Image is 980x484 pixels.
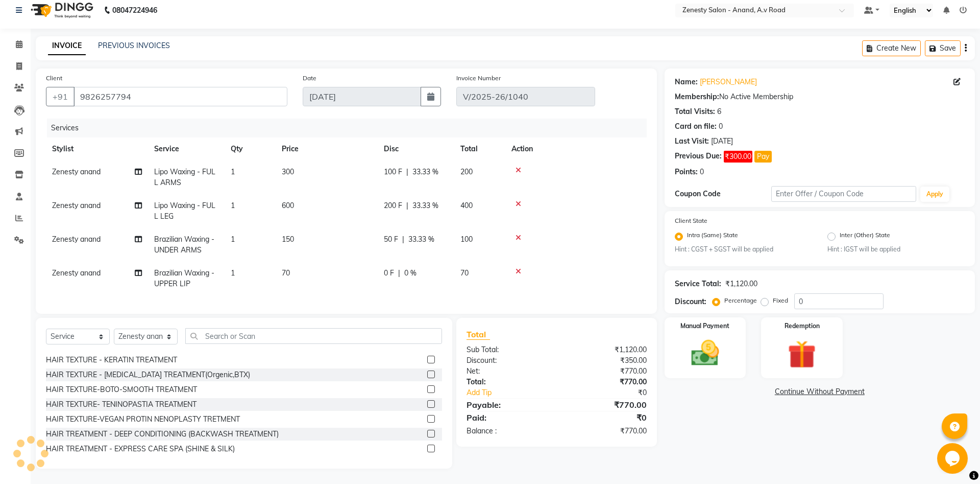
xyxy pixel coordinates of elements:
[52,167,101,176] span: Zenesty anand
[717,106,721,117] div: 6
[725,279,757,289] div: ₹1,120.00
[675,216,707,225] label: Client State
[185,328,442,344] input: Search or Scan
[384,268,394,279] span: 0 F
[52,268,101,278] span: Zenesty anand
[73,87,287,106] input: Search by Name/Mobile/Email/Code
[785,321,820,331] label: Redemption
[675,136,709,147] div: Last Visit:
[225,137,276,160] th: Qty
[402,234,404,245] span: |
[754,151,772,163] button: Pay
[454,137,505,160] th: Total
[675,77,698,87] div: Name:
[556,411,654,424] div: ₹0
[680,321,729,331] label: Manual Payment
[276,137,378,160] th: Price
[467,329,490,340] span: Total
[573,387,654,398] div: ₹0
[724,151,752,163] span: ₹300.00
[46,429,279,440] div: HAIR TREATMENT - DEEP CONDITIONING (BACKWASH TREATMENT)
[667,386,973,397] a: Continue Without Payment
[925,40,961,56] button: Save
[937,443,970,474] iframe: chat widget
[408,234,434,245] span: 33.33 %
[412,167,438,177] span: 33.33 %
[404,268,416,279] span: 0 %
[412,200,438,211] span: 33.33 %
[378,137,454,160] th: Disc
[719,121,723,132] div: 0
[459,366,556,377] div: Net:
[47,119,654,137] div: Services
[840,231,890,243] label: Inter (Other) State
[52,201,101,210] span: Zenesty anand
[675,151,722,163] div: Previous Due:
[46,384,197,395] div: HAIR TEXTURE-BOTO-SMOOTH TREATMENT
[459,399,556,411] div: Payable:
[460,235,473,244] span: 100
[459,426,556,436] div: Balance :
[459,377,556,387] div: Total:
[48,37,86,55] a: INVOICE
[46,444,235,454] div: HAIR TREATMENT - EXPRESS CARE SPA (SHINE & SILK)
[459,387,573,398] a: Add Tip
[406,200,408,211] span: |
[282,201,294,210] span: 600
[282,167,294,176] span: 300
[384,234,398,245] span: 50 F
[46,87,75,106] button: +91
[920,187,949,202] button: Apply
[154,201,215,221] span: Lipo Waxing - FULL LEG
[724,296,757,305] label: Percentage
[460,167,473,176] span: 200
[556,344,654,355] div: ₹1,120.00
[282,268,290,278] span: 70
[46,74,62,83] label: Client
[675,296,706,307] div: Discount:
[771,186,916,202] input: Enter Offer / Coupon Code
[384,200,402,211] span: 200 F
[154,235,214,255] span: Brazilian Waxing - UNDER ARMS
[556,426,654,436] div: ₹770.00
[711,136,733,147] div: [DATE]
[46,414,240,425] div: HAIR TEXTURE-VEGAN PROTIN NENOPLASTY TRETMENT
[231,235,235,244] span: 1
[505,137,647,160] th: Action
[52,235,101,244] span: Zenesty anand
[700,167,704,177] div: 0
[459,411,556,424] div: Paid:
[700,77,757,87] a: [PERSON_NAME]
[148,137,225,160] th: Service
[398,268,400,279] span: |
[282,235,294,244] span: 150
[46,137,148,160] th: Stylist
[231,201,235,210] span: 1
[675,91,719,102] div: Membership:
[459,355,556,366] div: Discount:
[779,337,825,372] img: _gift.svg
[675,189,771,199] div: Coupon Code
[154,268,214,288] span: Brazilian Waxing - UPPER LIP
[154,167,215,187] span: Lipo Waxing - FULL ARMS
[406,167,408,177] span: |
[231,167,235,176] span: 1
[98,41,170,50] a: PREVIOUS INVOICES
[46,399,197,410] div: HAIR TEXTURE- TENINOPASTIA TREATMENT
[773,296,788,305] label: Fixed
[556,377,654,387] div: ₹770.00
[556,366,654,377] div: ₹770.00
[862,40,921,56] button: Create New
[827,245,965,254] small: Hint : IGST will be applied
[46,355,177,365] div: HAIR TEXTURE - KERATIN TREATMENT
[675,167,698,177] div: Points:
[459,344,556,355] div: Sub Total:
[556,355,654,366] div: ₹350.00
[303,74,316,83] label: Date
[682,337,728,370] img: _cash.svg
[460,201,473,210] span: 400
[460,268,469,278] span: 70
[46,370,250,380] div: HAIR TEXTURE - [MEDICAL_DATA] TREATMENT(Orgenic,BTX)
[687,231,738,243] label: Intra (Same) State
[231,268,235,278] span: 1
